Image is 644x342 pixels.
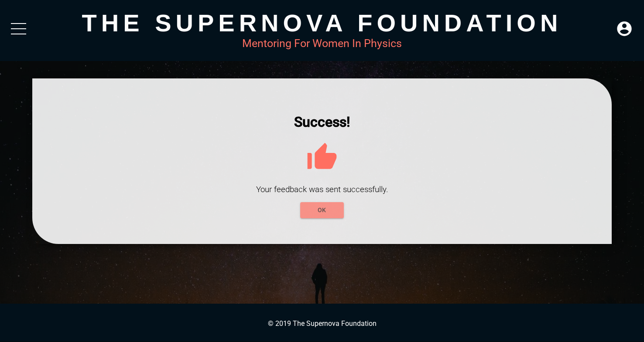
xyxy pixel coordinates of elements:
[58,114,586,130] h1: Success!
[300,202,344,218] button: OK
[307,205,337,216] span: OK
[58,185,586,194] h3: Your feedback was sent successfully.
[9,319,635,328] p: © 2019 The Supernova Foundation
[32,37,612,50] div: Mentoring For Women In Physics
[32,9,612,37] div: The Supernova Foundation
